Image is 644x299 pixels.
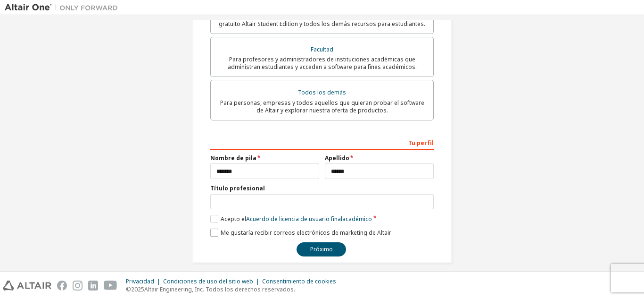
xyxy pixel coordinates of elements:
[262,277,336,285] font: Consentimiento de cookies
[342,215,372,223] font: académico
[163,277,253,285] font: Condiciones de uso del sitio web
[298,88,346,96] font: Todos los demás
[73,281,83,290] img: instagram.svg
[311,45,333,53] font: Facultad
[131,285,144,293] font: 2025
[57,281,67,290] img: facebook.svg
[246,215,342,223] font: Acuerdo de licencia de usuario final
[210,184,265,192] font: Título profesional
[408,139,434,147] font: Tu perfil
[144,285,295,293] font: Altair Engineering, Inc. Todos los derechos reservados.
[126,285,131,293] font: ©
[221,229,391,237] font: Me gustaría recibir correos electrónicos de marketing de Altair
[88,281,98,290] img: linkedin.svg
[104,281,117,290] img: youtube.svg
[219,12,425,28] font: Para estudiantes actualmente inscritos que buscan acceder al paquete gratuito Altair Student Edit...
[3,281,51,290] img: altair_logo.svg
[221,215,246,223] font: Acepto el
[210,154,256,162] font: Nombre de pila
[5,3,123,12] img: Altair Uno
[220,99,424,114] font: Para personas, empresas y todos aquellos que quieran probar el software de Altair y explorar nues...
[297,242,346,256] button: Próximo
[228,55,417,71] font: Para profesores y administradores de instituciones académicas que administran estudiantes y acced...
[126,277,154,285] font: Privacidad
[325,154,349,162] font: Apellido
[310,245,333,253] font: Próximo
